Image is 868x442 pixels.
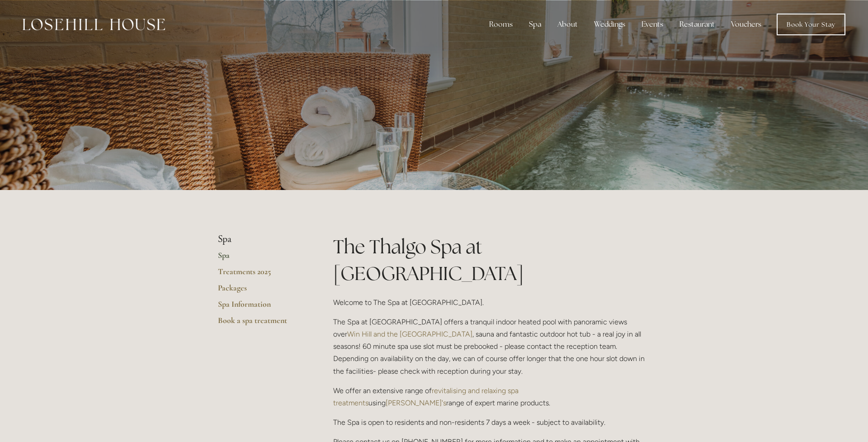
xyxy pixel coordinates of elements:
[587,15,632,33] div: Weddings
[218,299,304,315] a: Spa Information
[724,15,769,33] a: Vouchers
[333,233,650,287] h1: The Thalgo Spa at [GEOGRAPHIC_DATA]
[482,15,520,33] div: Rooms
[777,14,845,35] a: Book Your Stay
[218,250,304,266] a: Spa
[634,15,670,33] div: Events
[672,15,722,33] div: Restaurant
[23,19,165,30] img: Losehill House
[333,316,650,377] p: The Spa at [GEOGRAPHIC_DATA] offers a tranquil indoor heated pool with panoramic views over , sau...
[333,416,650,428] p: The Spa is open to residents and non-residents 7 days a week - subject to availability.
[347,330,472,338] a: Win Hill and the [GEOGRAPHIC_DATA]
[550,15,585,33] div: About
[218,315,304,332] a: Book a spa treatment
[218,266,304,283] a: Treatments 2025
[386,399,446,407] a: [PERSON_NAME]'s
[218,283,304,299] a: Packages
[333,385,650,409] p: We offer an extensive range of using range of expert marine products.
[218,233,304,245] li: Spa
[522,15,548,33] div: Spa
[333,296,650,309] p: Welcome to The Spa at [GEOGRAPHIC_DATA].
